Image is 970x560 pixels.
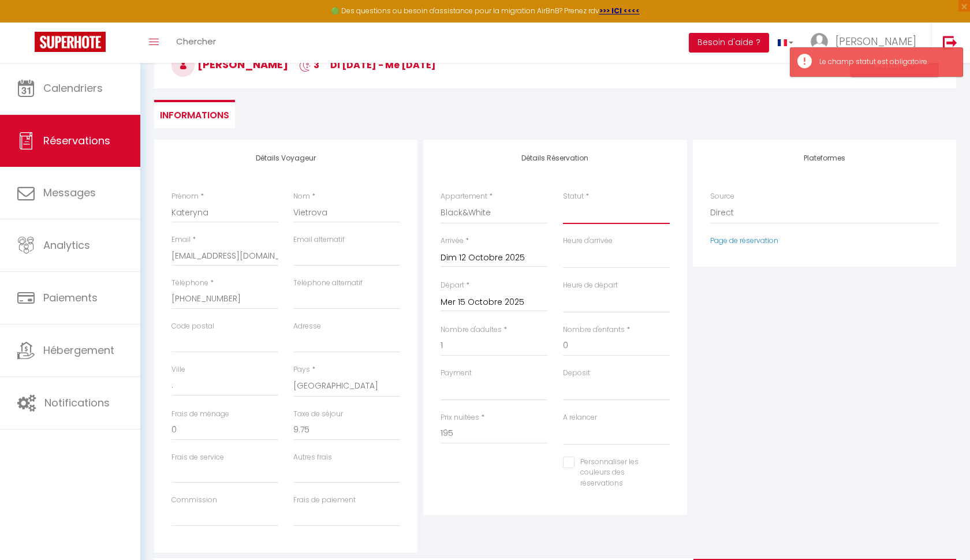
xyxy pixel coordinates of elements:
[689,33,769,53] button: Besoin d'aide ?
[819,57,951,68] div: Le champ statut est obligatoire.
[441,324,502,335] label: Nombre d'adultes
[710,236,778,245] a: Page de réservation
[563,368,590,379] label: Deposit
[599,6,640,16] a: >>> ICI <<<<
[43,133,110,148] span: Réservations
[171,409,229,420] label: Frais de ménage
[293,278,363,289] label: Téléphone alternatif
[563,412,597,423] label: A relancer
[171,495,217,506] label: Commission
[441,191,487,202] label: Appartement
[167,23,225,63] a: Chercher
[154,100,235,128] li: Informations
[441,412,479,423] label: Prix nuitées
[171,364,185,375] label: Ville
[43,343,114,357] span: Hébergement
[293,191,310,202] label: Nom
[574,457,655,490] label: Personnaliser les couleurs des réservations
[43,185,96,200] span: Messages
[441,368,472,379] label: Payment
[171,278,208,289] label: Téléphone
[171,154,400,162] h4: Détails Voyageur
[563,324,625,335] label: Nombre d'enfants
[563,236,613,247] label: Heure d'arrivée
[171,57,288,72] span: [PERSON_NAME]
[171,191,199,202] label: Prénom
[44,395,110,410] span: Notifications
[811,33,828,50] img: ...
[35,32,106,52] img: Super Booking
[43,81,103,95] span: Calendriers
[43,238,90,252] span: Analytics
[43,290,98,305] span: Paiements
[176,35,216,47] span: Chercher
[441,236,464,247] label: Arrivée
[441,280,464,291] label: Départ
[563,280,618,291] label: Heure de départ
[299,58,319,72] span: 3
[441,154,669,162] h4: Détails Réservation
[710,154,939,162] h4: Plateformes
[802,23,931,63] a: ... [PERSON_NAME]
[171,321,214,332] label: Code postal
[330,58,436,72] span: di [DATE] - me [DATE]
[293,409,343,420] label: Taxe de séjour
[293,234,345,245] label: Email alternatif
[293,364,310,375] label: Pays
[943,35,957,50] img: logout
[293,495,356,506] label: Frais de paiement
[293,321,321,332] label: Adresse
[835,34,916,48] span: [PERSON_NAME]
[171,452,224,463] label: Frais de service
[293,452,332,463] label: Autres frais
[171,234,191,245] label: Email
[710,191,734,202] label: Source
[563,191,584,202] label: Statut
